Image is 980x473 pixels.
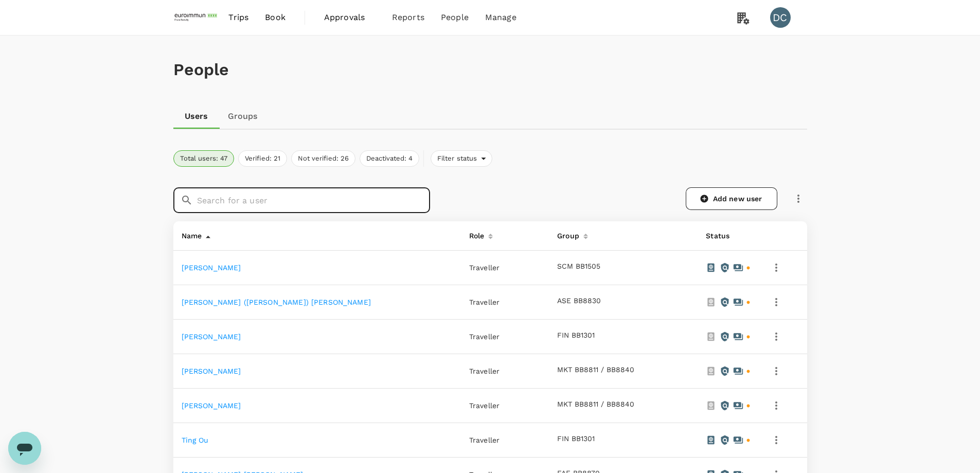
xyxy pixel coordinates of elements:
div: Group [553,225,579,242]
iframe: Button to launch messaging window [8,432,41,465]
a: Groups [220,104,266,129]
button: FIN BB1301 [557,331,595,340]
div: Filter status [431,150,493,167]
button: FIN BB1301 [557,435,595,443]
button: Total users: 47 [173,150,234,167]
span: Traveller [469,401,500,410]
span: Book [265,11,286,24]
input: Search for a user [197,187,430,213]
button: Not verified: 26 [291,150,355,167]
th: Status [698,221,759,251]
img: EUROIMMUN (South East Asia) Pte. Ltd. [173,6,221,29]
span: Reports [392,11,424,24]
button: MKT BB8811 / BB8840 [557,400,634,409]
a: [PERSON_NAME] ([PERSON_NAME]) [PERSON_NAME] [182,298,371,306]
div: Role [465,225,485,242]
span: Trips [228,11,248,24]
span: Approvals [324,11,376,24]
button: ASE BB8830 [557,297,601,305]
a: [PERSON_NAME] [182,332,241,341]
a: Ting Ou [182,436,209,444]
div: DC [770,7,791,28]
h1: People [173,60,807,79]
a: Users [173,104,220,129]
a: [PERSON_NAME] [182,264,241,272]
a: [PERSON_NAME] [182,401,241,410]
button: MKT BB8811 / BB8840 [557,366,634,374]
div: Name [177,225,202,242]
span: Traveller [469,332,500,341]
span: People [441,11,469,24]
a: Add new user [686,187,777,210]
button: Verified: 21 [238,150,287,167]
span: Filter status [431,154,482,164]
span: Manage [485,11,516,24]
button: SCM BB1505 [557,262,600,271]
span: Traveller [469,436,500,444]
button: Deactivated: 4 [360,150,419,167]
a: [PERSON_NAME] [182,367,241,375]
span: Traveller [469,298,500,306]
span: Traveller [469,367,500,375]
span: Traveller [469,264,500,272]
